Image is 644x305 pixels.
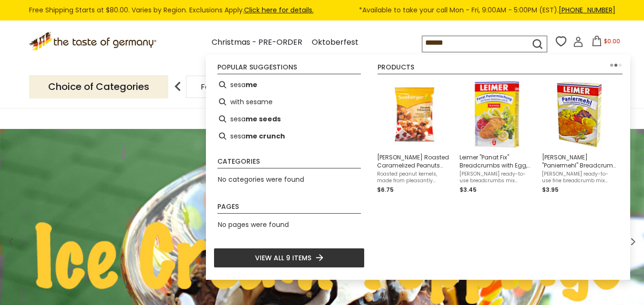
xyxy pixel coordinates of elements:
span: *Available to take your call Mon - Fri, 9:00AM - 5:00PM (EST). [359,5,615,16]
button: $0.00 [585,36,626,50]
li: Seeberger Roasted Caramelized Peanuts with Sesame, Natural Snack, 150g [373,76,456,198]
span: No categories were found [218,175,304,184]
a: Leimer "Panat Fix" Breadcrumbs with Egg, 200g[PERSON_NAME] ready-to-use breadcrumbs mix already c... [460,80,534,195]
b: me seeds [245,114,281,125]
li: with sesame [214,93,365,110]
a: Leimer Paniermehl Breadcrumb Coating[PERSON_NAME] "Paniermehl" Breadcrumb Coating, 14.1 oz[PERSON... [542,80,617,195]
img: previous arrow [168,77,187,96]
div: Free Shipping Starts at $80.00. Varies by Region. Exclusions Apply. [29,5,615,16]
li: Categories [217,158,361,168]
a: [PERSON_NAME] Roasted Caramelized Peanuts with Sesame, Natural Snack, 150gRoasted peanut kernels,... [377,80,452,195]
span: $0.00 [604,37,620,45]
span: $3.45 [460,186,477,194]
li: Leimer "Paniermehl" Breadcrumb Coating, 14.1 oz [538,76,621,198]
span: [PERSON_NAME] ready-to-use breadcrumbs mix already contains eggs. spices & herbs, which replaces ... [460,171,534,184]
li: Products [378,64,623,74]
a: Oktoberfest [312,36,358,49]
a: Click here for details. [244,5,314,15]
img: Leimer Paniermehl Breadcrumb Coating [545,80,614,149]
li: sesame [214,76,365,93]
span: [PERSON_NAME] "Paniermehl" Breadcrumb Coating, 14.1 oz [542,153,617,169]
li: Leimer "Panat Fix" Breadcrumbs with Egg, 200g [456,76,538,198]
b: me [245,79,257,90]
div: Instant Search Results [206,55,630,280]
span: $3.95 [542,186,559,194]
li: Pages [217,203,361,214]
span: No pages were found [218,220,289,229]
span: View all 9 items [255,253,311,263]
li: Popular suggestions [217,64,361,74]
p: Choice of Categories [29,75,168,98]
span: [PERSON_NAME] Roasted Caramelized Peanuts with Sesame, Natural Snack, 150g [377,153,452,169]
span: $6.75 [377,186,394,194]
li: sesame seeds [214,110,365,128]
span: Roasted peanut kernels, made from pleasantly buttery peanuts and slightly bitter sesame seeds, ar... [377,171,452,184]
a: Christmas - PRE-ORDER [212,36,302,49]
a: [PHONE_NUMBER] [559,5,615,15]
li: sesame crunch [214,128,365,145]
li: View all 9 items [214,248,365,268]
span: [PERSON_NAME] ready-to-use fine breadcrumb mix already contains eggs and spices and replaces the ... [542,171,617,184]
span: Leimer "Panat Fix" Breadcrumbs with Egg, 200g [460,153,534,169]
a: Food By Category [201,83,268,90]
b: me crunch [245,131,285,142]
